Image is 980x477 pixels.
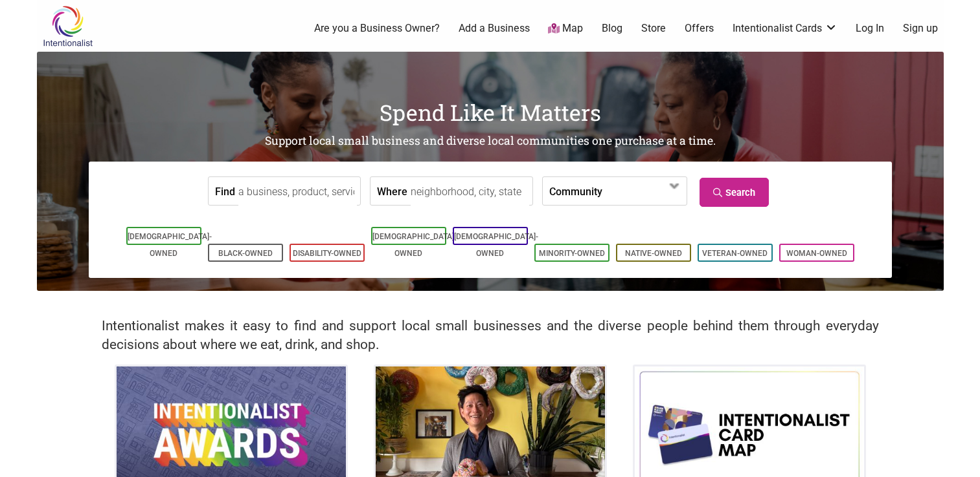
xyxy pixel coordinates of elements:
input: a business, product, service [238,177,357,206]
input: neighborhood, city, state [411,177,529,206]
a: Add a Business [459,21,530,36]
a: [DEMOGRAPHIC_DATA]-Owned [372,232,457,258]
a: Veteran-Owned [702,249,768,258]
a: Map [548,21,583,36]
a: Sign up [903,21,938,36]
a: [DEMOGRAPHIC_DATA]-Owned [454,232,538,258]
h2: Support local small business and diverse local communities one purchase at a time. [37,133,944,149]
a: Are you a Business Owner? [314,21,440,36]
label: Where [377,177,407,205]
a: Offers [685,21,714,36]
a: Native-Owned [625,249,682,258]
label: Community [549,177,602,205]
a: Disability-Owned [293,249,361,258]
img: Intentionalist [37,5,98,47]
a: Black-Owned [218,249,273,258]
h1: Spend Like It Matters [37,97,944,128]
a: Blog [602,21,622,36]
a: Store [641,21,666,36]
a: Search [700,178,769,207]
a: [DEMOGRAPHIC_DATA]-Owned [128,232,212,258]
label: Find [215,177,235,205]
a: Woman-Owned [786,249,847,258]
h2: Intentionalist makes it easy to find and support local small businesses and the diverse people be... [102,317,879,354]
a: Minority-Owned [539,249,605,258]
a: Log In [856,21,884,36]
a: Intentionalist Cards [733,21,838,36]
